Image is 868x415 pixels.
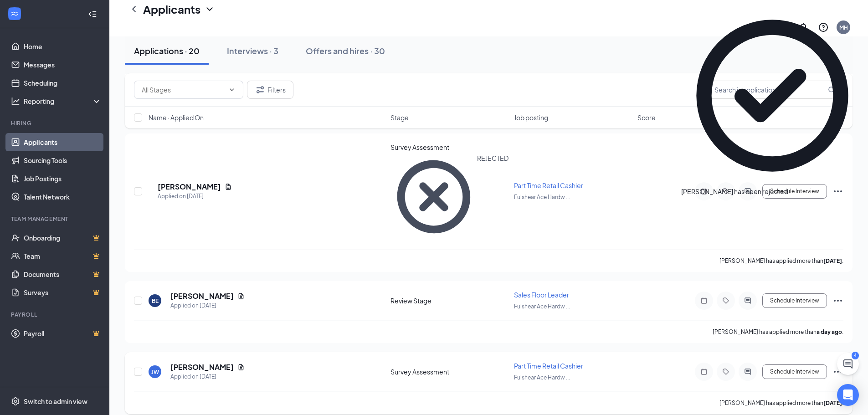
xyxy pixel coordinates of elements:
[143,1,200,17] h1: Applicants
[149,113,204,122] span: Name · Applied On
[152,297,159,305] div: BE
[24,324,102,343] a: PayrollCrown
[637,113,656,122] span: Score
[255,84,266,95] svg: Filter
[24,133,102,151] a: Applicants
[170,301,245,310] div: Applied on [DATE]
[24,229,102,247] a: OnboardingCrown
[390,113,409,122] span: Stage
[390,367,508,376] div: Survey Assessment
[225,183,232,190] svg: Document
[514,374,570,381] span: Fulshear Ace Hardw ...
[390,154,477,240] svg: CrossCircle
[823,400,842,406] b: [DATE]
[24,56,102,74] a: Messages
[170,291,234,301] h5: [PERSON_NAME]
[762,364,827,379] button: Schedule Interview
[514,113,548,122] span: Job posting
[204,4,215,15] svg: ChevronDown
[681,187,790,196] div: [PERSON_NAME] has been rejected.
[24,397,87,406] div: Switch to admin view
[719,257,843,265] p: [PERSON_NAME] has applied more than .
[228,86,236,93] svg: ChevronDown
[306,45,385,56] div: Offers and hires · 30
[390,296,508,305] div: Review Stage
[713,328,843,336] p: [PERSON_NAME] has applied more than .
[514,291,569,299] span: Sales Floor Leader
[514,181,583,190] span: Part Time Retail Cashier
[699,368,709,375] svg: Note
[24,169,102,188] a: Job Postings
[817,328,842,335] b: a day ago
[170,362,234,372] h5: [PERSON_NAME]
[158,182,221,192] h5: [PERSON_NAME]
[88,10,97,19] svg: Collapse
[24,283,102,302] a: SurveysCrown
[837,353,859,375] button: ChatActive
[237,292,245,300] svg: Document
[477,154,508,240] div: REJECTED
[514,194,570,200] span: Fulshear Ace Hardw ...
[158,192,232,201] div: Applied on [DATE]
[24,97,102,106] div: Reporting
[720,368,731,375] svg: Tag
[762,293,827,308] button: Schedule Interview
[514,303,570,310] span: Fulshear Ace Hardw ...
[823,257,842,264] b: [DATE]
[699,297,709,304] svg: Note
[514,362,583,370] span: Part Time Retail Cashier
[832,295,843,306] svg: Ellipses
[134,45,200,56] div: Applications · 20
[742,297,753,304] svg: ActiveChat
[852,352,859,359] div: 4
[24,188,102,206] a: Talent Network
[11,215,100,223] div: Team Management
[247,81,293,99] button: Filter Filters
[24,74,102,92] a: Scheduling
[227,45,278,56] div: Interviews · 3
[151,368,159,376] div: JW
[837,384,859,406] div: Open Intercom Messenger
[720,297,731,304] svg: Tag
[142,85,225,95] input: All Stages
[832,366,843,377] svg: Ellipses
[170,372,245,381] div: Applied on [DATE]
[24,151,102,169] a: Sourcing Tools
[24,37,102,56] a: Home
[128,4,139,15] svg: ChevronLeft
[11,97,20,106] svg: Analysis
[681,5,863,187] svg: CheckmarkCircle
[11,311,100,318] div: Payroll
[719,399,843,407] p: [PERSON_NAME] has applied more than .
[10,9,19,18] svg: WorkstreamLogo
[390,143,508,152] div: Survey Assessment
[237,364,245,371] svg: Document
[11,397,20,406] svg: Settings
[24,265,102,283] a: DocumentsCrown
[742,368,753,375] svg: ActiveChat
[842,359,853,369] svg: ChatActive
[24,247,102,265] a: TeamCrown
[11,119,100,127] div: Hiring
